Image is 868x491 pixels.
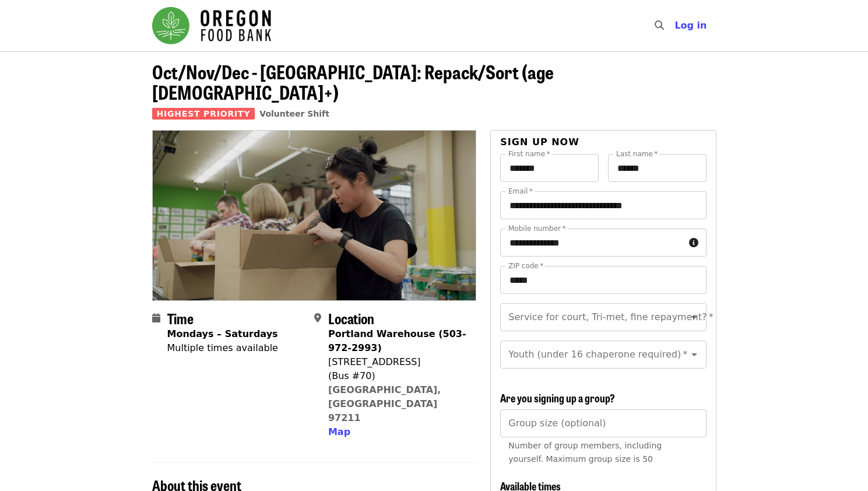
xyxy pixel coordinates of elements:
[689,237,698,248] i: circle-info icon
[152,7,271,44] img: Oregon Food Bank - Home
[500,390,615,405] span: Are you signing up a group?
[328,426,350,437] span: Map
[314,313,321,324] i: map-marker-alt icon
[671,12,680,40] input: Search
[153,131,476,300] img: Oct/Nov/Dec - Portland: Repack/Sort (age 8+) organized by Oregon Food Bank
[608,154,707,182] input: Last name
[665,14,716,37] button: Log in
[328,425,350,439] button: Map
[500,229,684,257] input: Mobile number
[500,136,579,148] span: Sign up now
[152,58,554,106] span: Oct/Nov/Dec - [GEOGRAPHIC_DATA]: Repack/Sort (age [DEMOGRAPHIC_DATA]+)
[259,109,329,118] a: Volunteer Shift
[508,262,543,269] label: ZIP code
[508,188,533,195] label: Email
[508,225,565,232] label: Mobile number
[655,20,664,31] i: search icon
[500,191,706,219] input: Email
[167,328,278,339] strong: Mondays – Saturdays
[328,369,467,383] div: (Bus #70)
[167,341,278,355] div: Multiple times available
[152,108,255,120] span: Highest Priority
[167,308,194,328] span: Time
[686,346,702,363] button: Open
[616,150,658,157] label: Last name
[152,313,160,324] i: calendar icon
[508,441,662,464] span: Number of group members, including yourself. Maximum group size is 50
[686,309,702,325] button: Open
[328,384,441,423] a: [GEOGRAPHIC_DATA], [GEOGRAPHIC_DATA] 97211
[500,409,706,437] input: [object Object]
[328,308,374,328] span: Location
[328,355,467,369] div: [STREET_ADDRESS]
[500,154,599,182] input: First name
[500,266,706,294] input: ZIP code
[328,328,466,353] strong: Portland Warehouse (503-972-2993)
[674,20,707,31] span: Log in
[508,150,550,157] label: First name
